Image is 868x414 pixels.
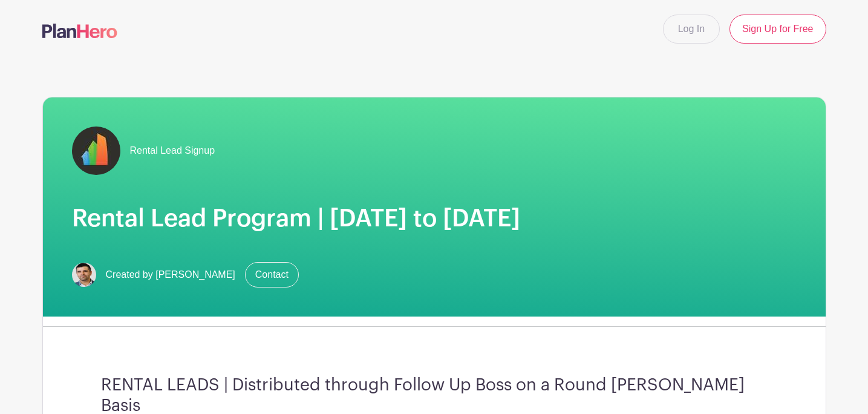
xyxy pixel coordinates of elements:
span: Rental Lead Signup [130,143,215,158]
img: logo-507f7623f17ff9eddc593b1ce0a138ce2505c220e1c5a4e2b4648c50719b7d32.svg [42,24,117,38]
img: Screen%20Shot%202023-02-21%20at%2010.54.51%20AM.png [72,263,96,287]
img: fulton-grace-logo.jpeg [72,126,120,175]
span: Created by [PERSON_NAME] [106,268,235,282]
h1: Rental Lead Program | [DATE] to [DATE] [72,204,797,233]
a: Contact [245,262,299,287]
a: Log In [663,15,720,44]
a: Sign Up for Free [729,15,826,44]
